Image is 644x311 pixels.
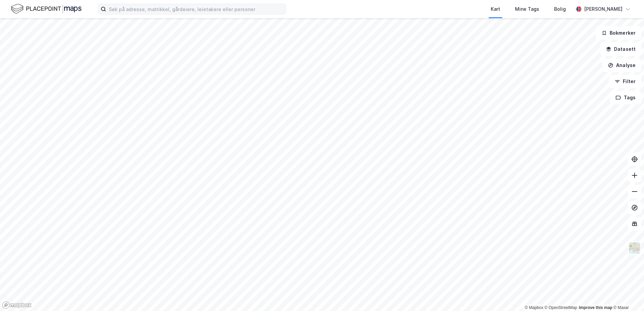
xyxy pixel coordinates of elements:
iframe: Chat Widget [610,279,644,311]
div: Kontrollprogram for chat [610,279,644,311]
img: logo.f888ab2527a4732fd821a326f86c7f29.svg [11,3,82,15]
button: Bokmerker [596,26,641,40]
div: Mine Tags [515,5,539,13]
button: Filter [609,75,641,88]
a: Improve this map [579,305,612,310]
button: Analyse [602,59,641,72]
div: Kart [491,5,500,13]
a: OpenStreetMap [545,305,577,310]
a: Mapbox [525,305,543,310]
div: [PERSON_NAME] [584,5,622,13]
a: Mapbox homepage [2,301,32,309]
button: Tags [610,91,641,104]
button: Datasett [600,42,641,56]
div: Bolig [554,5,566,13]
input: Søk på adresse, matrikkel, gårdeiere, leietakere eller personer [106,4,286,14]
img: Z [628,242,641,254]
